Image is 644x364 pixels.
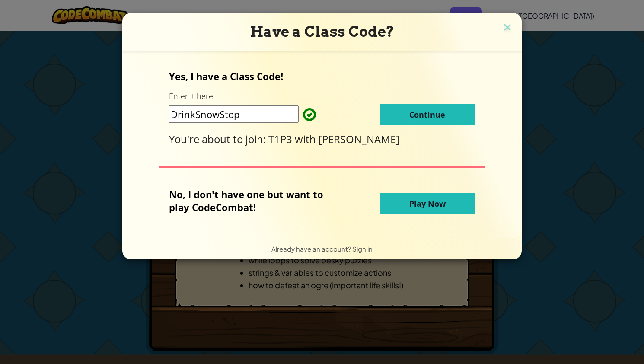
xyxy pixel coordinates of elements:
[169,70,475,83] p: Yes, I have a Class Code!
[295,132,319,146] span: with
[502,22,513,35] img: close icon
[250,23,394,40] span: Have a Class Code?
[268,132,295,146] span: T1P3
[409,198,446,209] span: Play Now
[319,132,399,146] span: [PERSON_NAME]
[409,109,445,120] span: Continue
[271,245,352,253] span: Already have an account?
[380,104,475,125] button: Continue
[169,91,215,102] label: Enter it here:
[169,132,268,146] span: You're about to join:
[169,188,336,214] p: No, I don't have one but want to play CodeCombat!
[380,193,475,214] button: Play Now
[352,245,373,253] a: Sign in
